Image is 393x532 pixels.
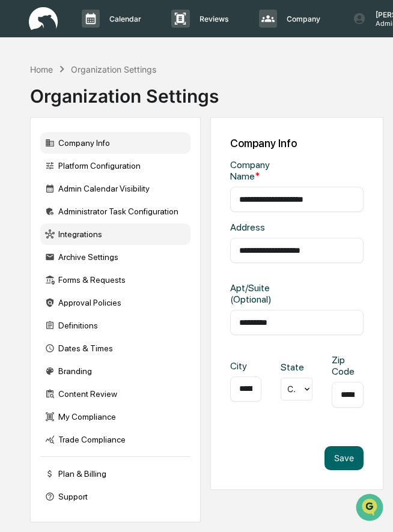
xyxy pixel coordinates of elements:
div: My Compliance [40,406,190,428]
div: City [230,360,245,372]
div: Company Info [40,132,190,154]
a: 🗄️Attestations [82,147,154,168]
div: Organization Settings [30,76,219,107]
div: Support [40,486,190,507]
span: Preclearance [24,151,78,163]
span: Attestations [99,151,149,163]
span: Pylon [120,204,145,213]
div: Admin Calendar Visibility [40,178,190,199]
div: Company Name [230,159,290,182]
div: We're available if you need us! [41,104,152,113]
div: 🗄️ [87,153,97,162]
div: 🖐️ [12,153,22,162]
div: Platform Configuration [40,155,190,177]
div: State [281,361,295,373]
span: Data Lookup [24,174,76,186]
div: Dates & Times [40,337,190,359]
p: Reviews [190,14,235,23]
button: Save [324,446,364,470]
img: logo [29,7,58,31]
a: 🖐️Preclearance [7,147,82,168]
div: Forms & Requests [40,269,190,291]
div: Address [230,222,290,233]
div: Archive Settings [40,246,190,268]
div: Content Review [40,383,190,405]
div: Zip Code [332,354,346,377]
p: How can we help? [12,25,219,44]
img: 1746055101610-c473b297-6a78-478c-a979-82029cc54cd1 [12,92,34,113]
div: Branding [40,360,190,382]
p: Company [277,14,326,23]
div: Home [30,64,53,74]
div: Trade Compliance [40,429,190,450]
div: Integrations [40,223,190,245]
div: Organization Settings [71,64,156,74]
p: Calendar [100,14,147,23]
iframe: Open customer support [355,492,387,525]
div: Administrator Task Configuration [40,201,190,222]
a: Powered byPylon [85,203,145,213]
div: Approval Policies [40,292,190,313]
a: 🔎Data Lookup [7,169,81,191]
div: Start new chat [41,92,197,104]
div: Company Info [230,137,364,150]
div: Apt/Suite (Optional) [230,282,290,305]
div: Definitions [40,315,190,336]
button: Start new chat [204,95,219,110]
div: 🔎 [12,175,22,185]
div: Plan & Billing [40,463,190,485]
